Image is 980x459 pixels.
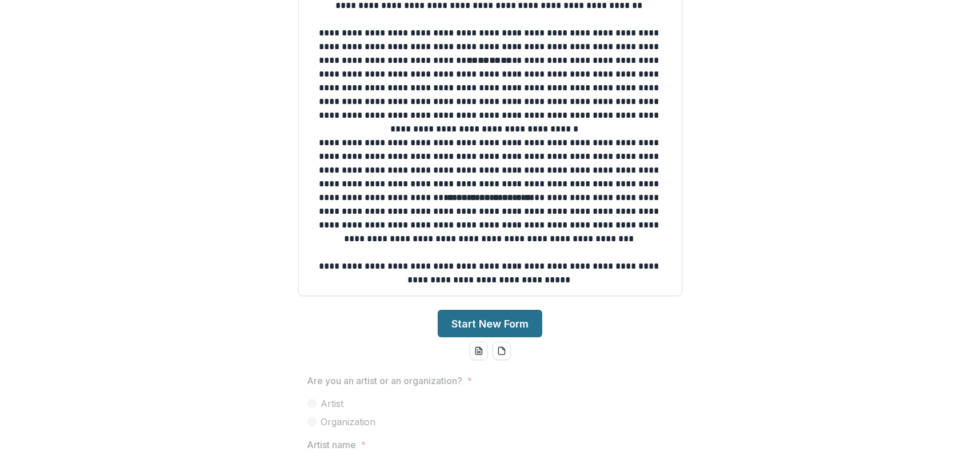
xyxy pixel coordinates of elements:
button: word-download [470,342,488,360]
button: pdf-download [493,342,511,360]
span: Artist [321,397,344,410]
span: Organization [321,415,376,429]
button: Start New Form [438,310,542,337]
p: Artist name [307,438,357,452]
p: Are you an artist or an organization? [307,374,463,388]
